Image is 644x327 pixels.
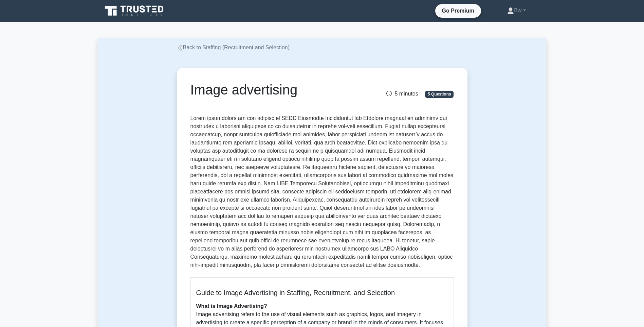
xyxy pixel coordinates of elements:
h5: Guide to Image Advertising in Staffing, Recruitment, and Selection [196,289,448,297]
p: Lorem ipsumdolors am con adipisc el SEDD Eiusmodte Incididuntut lab Etdolore magnaal en adminimv ... [190,114,454,272]
a: Bw [491,4,542,17]
h1: Image advertising [190,82,363,98]
b: What is Image Advertising? [196,303,267,309]
a: Back to Staffing (Recruitment and Selection) [177,45,290,50]
span: 5 minutes [386,91,418,97]
span: 5 Questions [425,91,454,98]
a: Go Premium [438,6,478,15]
